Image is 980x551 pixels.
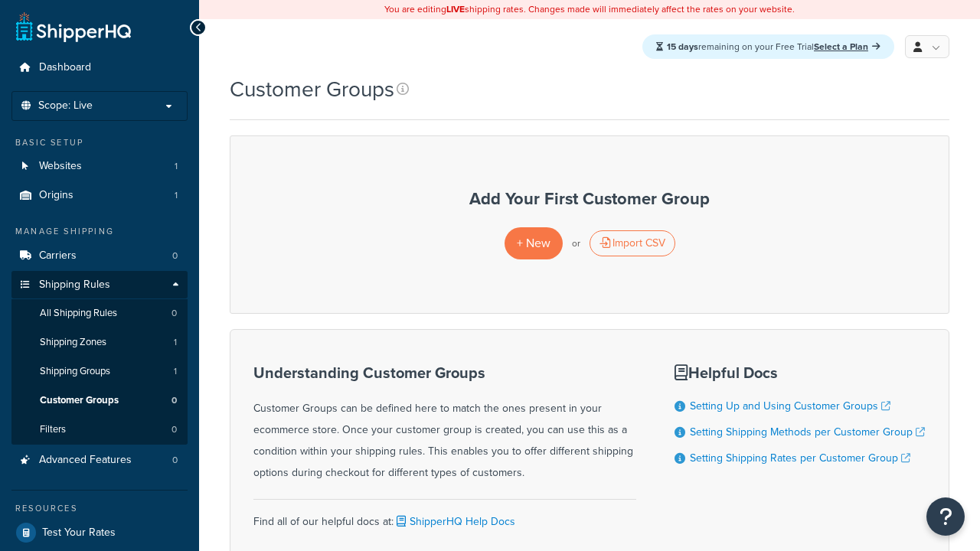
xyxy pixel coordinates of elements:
li: Shipping Zones [11,328,188,357]
a: Filters 0 [11,416,188,444]
span: 0 [171,394,177,407]
span: Carriers [39,249,77,262]
span: 1 [175,160,178,173]
li: Customer Groups [11,386,188,415]
li: Filters [11,416,188,444]
li: Origins [11,181,188,210]
span: Filters [40,423,66,436]
a: ShipperHQ Help Docs [394,514,515,530]
div: Manage Shipping [11,225,188,238]
a: Select a Plan [814,40,880,54]
div: Basic Setup [11,136,188,149]
li: Websites [11,152,188,181]
a: Shipping Groups 1 [11,357,188,386]
div: Resources [11,502,188,515]
span: Shipping Groups [40,365,110,378]
span: Origins [39,189,73,202]
span: Scope: Live [38,99,93,112]
span: Test Your Rates [42,527,116,540]
span: 1 [174,336,177,349]
b: LIVE [446,2,465,16]
span: 0 [172,249,178,262]
span: Shipping Rules [39,279,110,292]
div: Customer Groups can be defined here to match the ones present in your ecommerce store. Once your ... [253,364,636,484]
a: ShipperHQ Home [16,11,131,42]
a: Websites 1 [11,152,188,181]
li: All Shipping Rules [11,299,188,328]
a: Origins 1 [11,181,188,210]
a: + New [505,227,563,259]
span: All Shipping Rules [40,307,117,320]
span: Dashboard [39,61,91,74]
span: Advanced Features [39,454,132,467]
a: Setting Up and Using Customer Groups [690,398,890,414]
a: Dashboard [11,54,188,82]
span: Websites [39,160,82,173]
strong: 15 days [667,40,698,54]
li: Advanced Features [11,446,188,474]
p: or [572,233,580,254]
span: 0 [171,423,177,436]
span: + New [517,234,550,252]
span: 1 [174,365,177,378]
span: 0 [171,307,177,320]
a: Test Your Rates [11,519,188,546]
a: Carriers 0 [11,242,188,270]
a: Shipping Zones 1 [11,328,188,357]
h3: Helpful Docs [675,364,925,381]
h3: Add Your First Customer Group [246,190,933,208]
a: Customer Groups 0 [11,386,188,415]
li: Carriers [11,242,188,270]
span: 0 [172,454,178,467]
li: Shipping Groups [11,357,188,386]
a: All Shipping Rules 0 [11,299,188,328]
span: Shipping Zones [40,336,106,349]
div: remaining on your Free Trial [642,34,894,59]
div: Import CSV [590,230,675,256]
div: Find all of our helpful docs at: [253,499,636,533]
a: Advanced Features 0 [11,446,188,474]
li: Shipping Rules [11,271,188,445]
a: Setting Shipping Rates per Customer Group [690,450,910,466]
a: Setting Shipping Methods per Customer Group [690,424,925,440]
span: 1 [175,189,178,202]
h1: Customer Groups [230,74,394,104]
span: Customer Groups [40,394,119,407]
a: Shipping Rules [11,271,188,299]
button: Open Resource Center [926,497,965,536]
h3: Understanding Customer Groups [253,364,636,381]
